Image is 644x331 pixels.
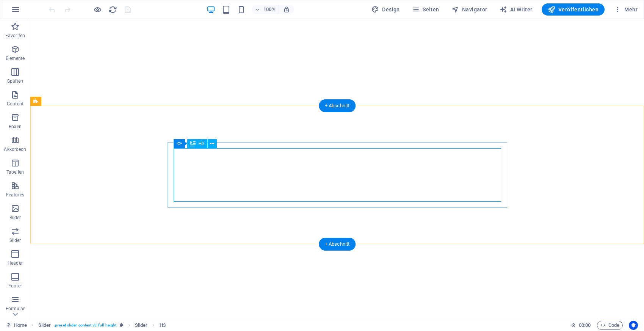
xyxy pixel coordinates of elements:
[9,215,21,221] p: Bilder
[120,323,123,327] i: Dieses Element ist ein anpassbares Preset
[252,5,279,14] button: 100%
[448,3,490,16] button: Navigator
[368,3,403,16] div: Design (Strg+Alt+Y)
[5,33,25,39] p: Favoriten
[319,99,356,112] div: + Abschnitt
[9,124,22,130] p: Boxen
[451,6,487,13] span: Navigator
[283,6,290,13] i: Bei Größenänderung Zoomstufe automatisch an das gewählte Gerät anpassen.
[108,5,117,14] button: reload
[412,6,439,13] span: Seiten
[371,6,400,13] span: Design
[7,78,23,84] p: Spalten
[629,321,638,330] button: Usercentrics
[584,322,585,328] span: :
[6,321,27,330] a: Klick, um Auswahl aufzuheben. Doppelklick öffnet Seitenverwaltung
[611,3,641,16] button: Mehr
[500,6,533,13] span: AI Writer
[8,283,22,289] p: Footer
[160,321,166,330] span: Klick zum Auswählen. Doppelklick zum Bearbeiten
[135,321,148,330] span: Klick zum Auswählen. Doppelklick zum Bearbeiten
[93,5,102,14] button: Klicke hier, um den Vorschau-Modus zu verlassen
[548,6,599,13] span: Veröffentlichen
[8,260,23,266] p: Header
[614,6,638,13] span: Mehr
[9,237,21,243] p: Slider
[263,5,276,14] h6: 100%
[6,192,24,198] p: Features
[579,321,591,330] span: 00 00
[199,141,204,146] span: H3
[4,146,26,152] p: Akkordeon
[600,321,619,330] span: Code
[108,5,117,14] i: Seite neu laden
[6,55,25,61] p: Elemente
[571,321,591,330] h6: Session-Zeit
[38,321,51,330] span: Klick zum Auswählen. Doppelklick zum Bearbeiten
[6,306,25,312] p: Formular
[38,321,166,330] nav: breadcrumb
[409,3,442,16] button: Seiten
[368,3,403,16] button: Design
[497,3,536,16] button: AI Writer
[7,101,24,107] p: Content
[542,3,605,16] button: Veröffentlichen
[54,321,116,330] span: . preset-slider-content-v3-full-height
[6,169,24,175] p: Tabellen
[597,321,623,330] button: Code
[319,238,356,251] div: + Abschnitt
